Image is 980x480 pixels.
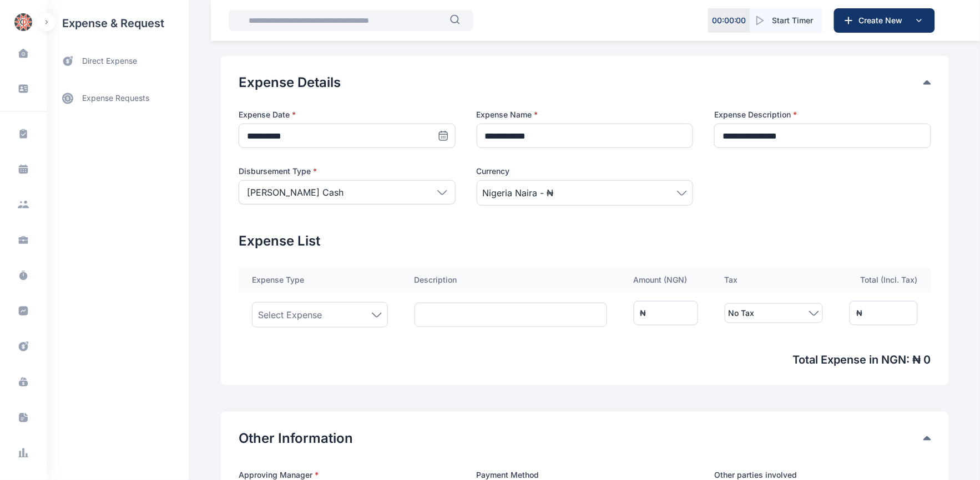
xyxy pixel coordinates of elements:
button: Other Information [239,430,923,447]
th: Expense Type [239,268,401,292]
span: Nigeria Naira - ₦ [483,186,554,200]
div: expense requests [47,76,189,111]
label: Expense Description [714,109,931,120]
div: Expense Details [239,74,931,91]
p: 00 : 00 : 00 [712,15,746,26]
label: Expense Date [239,109,456,120]
div: Other Information [239,430,931,447]
div: ₦ [856,308,862,319]
h2: Expense List [239,232,931,250]
span: direct expense [82,55,137,67]
button: Expense Details [239,74,923,91]
span: Currency [477,166,510,177]
th: Tax [711,268,837,292]
span: Total Expense in NGN : ₦ 0 [239,352,931,367]
a: expense requests [47,85,189,111]
button: Create New [834,8,935,33]
label: Disbursement Type [239,166,456,177]
label: Expense Name [477,109,694,120]
p: [PERSON_NAME] Cash [247,186,343,199]
span: Select Expense [258,308,322,321]
div: ₦ [640,308,646,319]
span: No Tax [729,307,755,320]
span: Start Timer [772,15,814,26]
button: Start Timer [750,8,822,33]
th: Total (Incl. Tax) [836,268,931,292]
span: Create New [855,15,912,26]
a: direct expense [47,47,189,76]
th: Description [401,268,620,292]
th: Amount ( NGN ) [620,268,711,292]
